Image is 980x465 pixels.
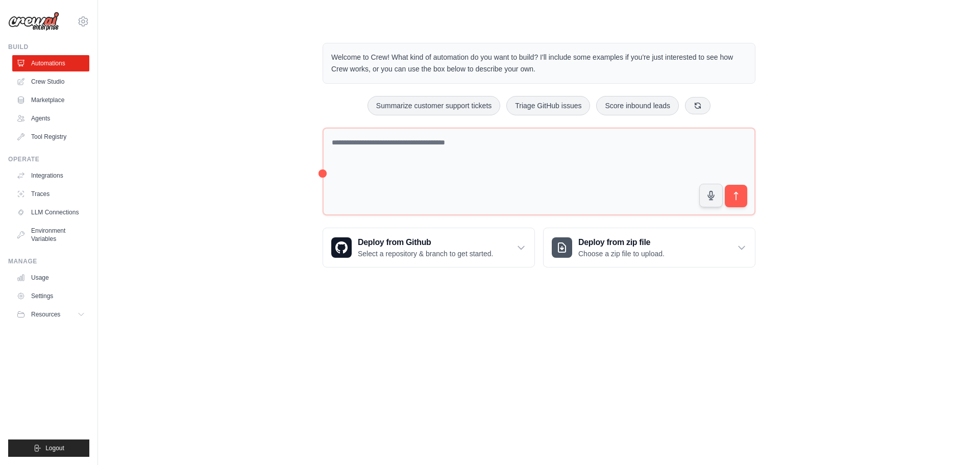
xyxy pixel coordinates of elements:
div: Build [8,43,89,51]
button: Triage GitHub issues [506,96,590,115]
button: Summarize customer support tickets [367,96,500,115]
span: Resources [31,310,60,319]
p: Select a repository & branch to get started. [358,249,493,259]
a: Integrations [12,167,89,184]
button: Score inbound leads [596,96,679,115]
div: Manage [8,257,89,265]
a: LLM Connections [12,204,89,221]
p: Choose a zip file to upload. [578,249,665,259]
a: Automations [12,55,89,71]
p: Welcome to Crew! What kind of automation do you want to build? I'll include some examples if you'... [331,52,747,75]
button: Resources [12,306,89,323]
a: Marketplace [12,92,89,108]
a: Tool Registry [12,129,89,145]
span: Logout [45,444,64,452]
a: Traces [12,186,89,202]
a: Environment Variables [12,223,89,247]
a: Crew Studio [12,74,89,90]
a: Settings [12,288,89,304]
h3: Deploy from zip file [578,236,665,249]
a: Agents [12,110,89,127]
button: Logout [8,439,89,457]
img: Logo [8,12,59,31]
div: Operate [8,155,89,163]
a: Usage [12,270,89,286]
h3: Deploy from Github [358,236,493,249]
